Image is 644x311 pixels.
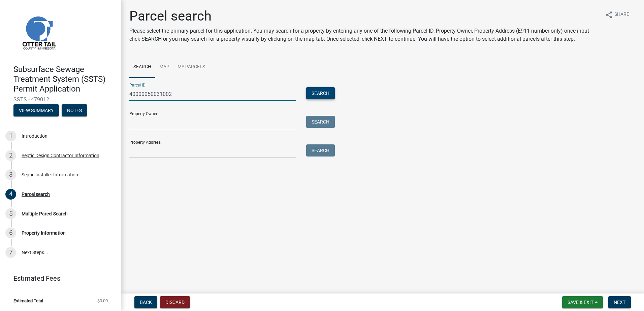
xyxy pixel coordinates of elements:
[155,57,173,78] a: Map
[129,27,600,43] p: Please select the primary parcel for this application. You may search for a property by entering ...
[306,87,335,99] button: Search
[173,57,209,78] a: My Parcels
[129,57,155,78] a: Search
[5,208,16,219] div: 5
[22,192,50,197] div: Parcel search
[600,8,635,21] button: shareShare
[5,228,16,238] div: 6
[13,299,43,303] span: Estimated Total
[13,108,59,114] wm-modal-confirm: Summary
[605,11,613,19] i: share
[140,300,152,305] span: Back
[13,65,116,94] h4: Subsurface Sewage Treatment System (SSTS) Permit Application
[608,296,631,308] button: Next
[5,272,110,285] a: Estimated Fees
[306,116,335,128] button: Search
[160,296,190,308] button: Discard
[62,108,87,114] wm-modal-confirm: Notes
[13,104,59,116] button: View Summary
[22,231,66,235] div: Property Information
[614,300,625,305] span: Next
[62,104,87,116] button: Notes
[129,8,600,24] h1: Parcel search
[306,144,335,157] button: Search
[5,189,16,200] div: 4
[5,247,16,258] div: 7
[22,134,47,138] div: Introduction
[22,211,68,216] div: Multiple Parcel Search
[5,131,16,141] div: 1
[562,296,603,308] button: Save & Exit
[614,11,629,19] span: Share
[134,296,157,308] button: Back
[13,96,108,103] span: SSTS - 479012
[22,153,99,158] div: Septic Design Contractor Information
[5,150,16,161] div: 2
[568,300,593,305] span: Save & Exit
[97,299,108,303] span: $0.00
[5,169,16,180] div: 3
[22,172,78,177] div: Septic Installer Information
[13,7,64,58] img: Otter Tail County, Minnesota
